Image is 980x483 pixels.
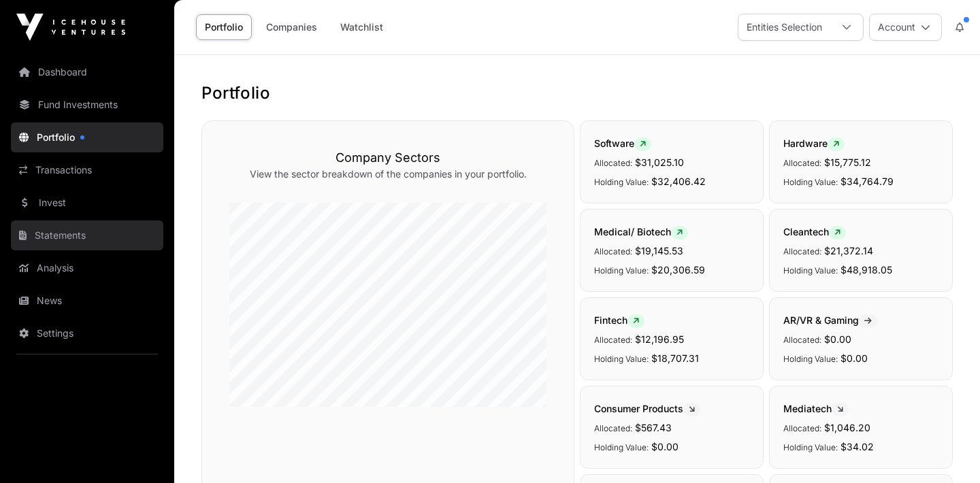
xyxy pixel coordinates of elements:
[331,14,392,40] a: Watchlist
[594,137,651,149] span: Software
[594,354,649,364] span: Holding Value:
[635,422,672,433] span: $567.43
[11,286,163,316] a: News
[783,246,821,256] span: Allocated:
[229,148,546,167] h3: Company Sectors
[594,226,688,237] span: Medical/ Biotech
[912,418,980,483] iframe: Chat Widget
[594,335,632,345] span: Allocated:
[783,177,838,187] span: Holding Value:
[869,14,942,41] button: Account
[783,442,838,452] span: Holding Value:
[16,14,125,41] img: Icehouse Ventures Logo
[11,188,163,218] a: Invest
[824,422,870,433] span: $1,046.20
[594,265,649,276] span: Holding Value:
[840,176,894,187] span: $34,764.79
[783,265,838,276] span: Holding Value:
[783,354,838,364] span: Holding Value:
[840,264,892,276] span: $48,918.05
[738,14,830,40] div: Entities Selection
[651,441,679,452] span: $0.00
[594,177,649,187] span: Holding Value:
[11,253,163,283] a: Analysis
[824,156,871,168] span: $15,775.12
[783,403,849,414] span: Mediatech
[196,14,252,40] a: Portfolio
[11,57,163,87] a: Dashboard
[783,226,846,237] span: Cleantech
[11,90,163,120] a: Fund Investments
[651,352,699,364] span: $18,707.31
[651,176,706,187] span: $32,406.42
[594,314,644,326] span: Fintech
[594,158,632,168] span: Allocated:
[594,442,649,452] span: Holding Value:
[783,335,821,345] span: Allocated:
[11,155,163,185] a: Transactions
[783,423,821,433] span: Allocated:
[201,82,953,104] h1: Portfolio
[11,122,163,152] a: Portfolio
[783,158,821,168] span: Allocated:
[635,245,683,256] span: $19,145.53
[635,333,684,345] span: $12,196.95
[824,333,851,345] span: $0.00
[840,352,868,364] span: $0.00
[594,246,632,256] span: Allocated:
[783,314,877,326] span: AR/VR & Gaming
[824,245,873,256] span: $21,372.14
[635,156,684,168] span: $31,025.10
[783,137,845,149] span: Hardware
[594,403,700,414] span: Consumer Products
[229,167,546,181] p: View the sector breakdown of the companies in your portfolio.
[11,318,163,348] a: Settings
[594,423,632,433] span: Allocated:
[257,14,326,40] a: Companies
[840,441,874,452] span: $34.02
[11,220,163,250] a: Statements
[651,264,705,276] span: $20,306.59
